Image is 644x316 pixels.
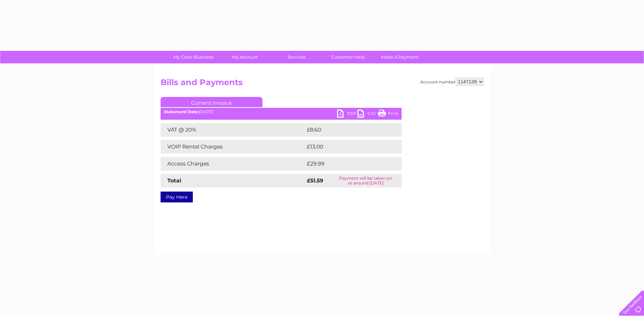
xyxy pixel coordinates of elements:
[357,110,378,119] a: CSV
[372,51,428,63] a: Make A Payment
[330,174,401,187] td: Payment will be taken on or around [DATE]
[305,140,387,154] td: £13.00
[269,51,325,63] a: Services
[305,157,388,171] td: £29.99
[161,123,305,137] td: VAT @ 20%
[165,51,221,63] a: My Clear Business
[420,78,484,86] div: Account number
[305,123,386,137] td: £8.60
[161,110,402,114] div: [DATE]
[337,110,357,119] a: PDF
[217,51,273,63] a: My Account
[164,109,199,114] b: Statement Date:
[161,192,193,202] a: Pay Here
[161,157,305,171] td: Access Charges
[378,110,398,119] a: Print
[320,51,376,63] a: Customer Help
[167,177,181,184] strong: Total
[161,78,484,91] h2: Bills and Payments
[161,140,305,154] td: VOIP Rental Charges
[307,177,323,184] strong: £51.59
[161,97,262,107] a: Current Invoice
